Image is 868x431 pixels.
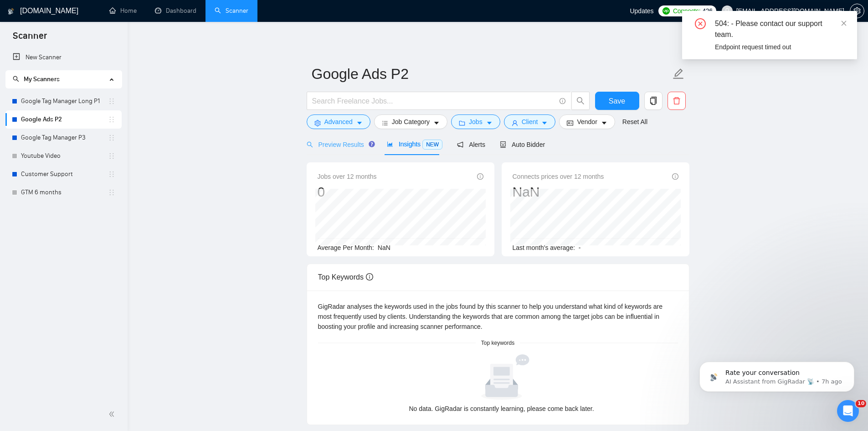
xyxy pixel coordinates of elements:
span: Jobs [469,117,483,127]
li: Google Tag Manager Long P1 [5,92,122,110]
button: barsJob Categorycaret-down [374,114,447,129]
div: 0 [318,183,377,201]
li: New Scanner [5,48,122,67]
li: GTM 6 months [5,183,122,202]
button: settingAdvancedcaret-down [307,114,370,129]
span: Client [522,117,538,127]
span: My Scanners [24,75,60,83]
a: GTM 6 months [21,183,108,202]
span: delete [668,97,685,105]
span: info-circle [560,98,565,104]
div: NaN [513,183,604,201]
span: copy [645,97,662,105]
a: dashboardDashboard [155,7,196,15]
span: Top keywords [476,339,520,348]
input: Search Freelance Jobs... [312,95,555,107]
img: upwork-logo.png [663,7,670,15]
a: Google Tag Manager Long P1 [21,92,108,110]
button: Save [595,92,639,110]
span: Job Category [392,117,430,127]
span: edit [673,68,684,80]
span: robot [500,141,506,148]
span: caret-down [433,119,440,126]
a: Google Tag Manager P3 [21,129,108,147]
span: caret-down [356,119,363,126]
li: Google Tag Manager P3 [5,129,122,147]
button: search [571,92,590,110]
a: homeHome [109,7,137,15]
li: Youtube Video [5,147,122,165]
a: Youtube Video [21,147,108,165]
a: setting [850,7,864,15]
div: 504: - Please contact our support team. [715,18,846,40]
input: Scanner name... [312,62,671,85]
span: folder [459,119,465,126]
span: - [579,244,581,251]
span: area-chart [387,141,393,147]
span: close-circle [695,18,706,29]
span: Save [609,95,625,107]
span: holder [108,116,115,123]
button: delete [668,92,686,110]
span: holder [108,98,115,105]
span: info-circle [477,173,483,180]
button: userClientcaret-down [504,114,556,129]
span: search [572,97,589,105]
span: holder [108,134,115,141]
span: holder [108,152,115,160]
li: Google Ads P2 [5,110,122,129]
span: holder [108,189,115,196]
div: GigRadar analyses the keywords used in the jobs found by this scanner to help you understand what... [318,301,678,332]
span: info-circle [672,173,678,180]
span: Average Per Month: [318,244,374,251]
span: Jobs over 12 months [318,171,377,182]
span: setting [850,7,864,15]
span: setting [314,119,321,126]
span: user [724,8,730,14]
a: Google Ads P2 [21,110,108,129]
span: 426 [702,6,712,16]
span: Advanced [324,117,353,127]
a: Reset All [622,117,647,127]
span: Alerts [457,141,485,148]
li: Customer Support [5,165,122,183]
iframe: Intercom notifications message [686,343,868,406]
span: caret-down [601,119,607,126]
span: double-left [108,410,118,419]
span: Last month's average: [513,244,575,251]
span: Vendor [577,117,597,127]
span: notification [457,141,463,148]
button: idcardVendorcaret-down [559,114,615,129]
span: Connects prices over 12 months [513,171,604,182]
iframe: Intercom live chat [837,400,859,422]
span: My Scanners [13,75,60,83]
span: search [307,141,313,148]
span: caret-down [541,119,548,126]
div: Top Keywords [318,264,678,290]
span: NEW [422,140,442,150]
img: logo [8,4,14,19]
span: close [841,20,847,26]
span: idcard [567,119,573,126]
span: Scanner [5,29,54,48]
span: NaN [378,244,390,251]
a: searchScanner [215,7,248,15]
div: Tooltip anchor [368,140,376,148]
div: Endpoint request timed out [715,42,846,52]
button: setting [850,4,864,18]
span: Preview Results [307,141,372,148]
span: Auto Bidder [500,141,545,148]
span: Insights [387,140,442,148]
span: bars [382,119,388,126]
button: folderJobscaret-down [451,114,500,129]
span: caret-down [486,119,493,126]
span: info-circle [366,273,373,280]
button: copy [644,92,663,110]
span: 10 [856,400,866,407]
span: user [512,119,518,126]
span: Connects: [673,6,700,16]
